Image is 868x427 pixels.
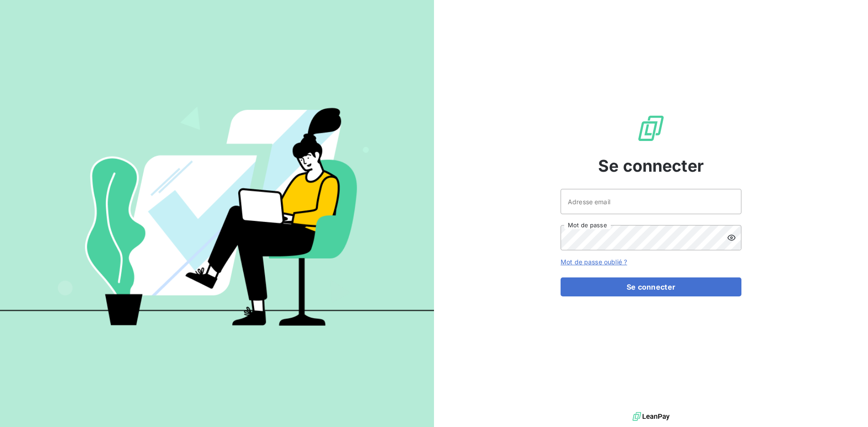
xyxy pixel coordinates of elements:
[561,189,741,214] input: placeholder
[561,258,627,266] a: Mot de passe oublié ?
[637,114,665,143] img: Logo LeanPay
[632,410,670,423] img: logo
[561,277,741,296] button: Se connecter
[598,154,704,178] span: Se connecter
